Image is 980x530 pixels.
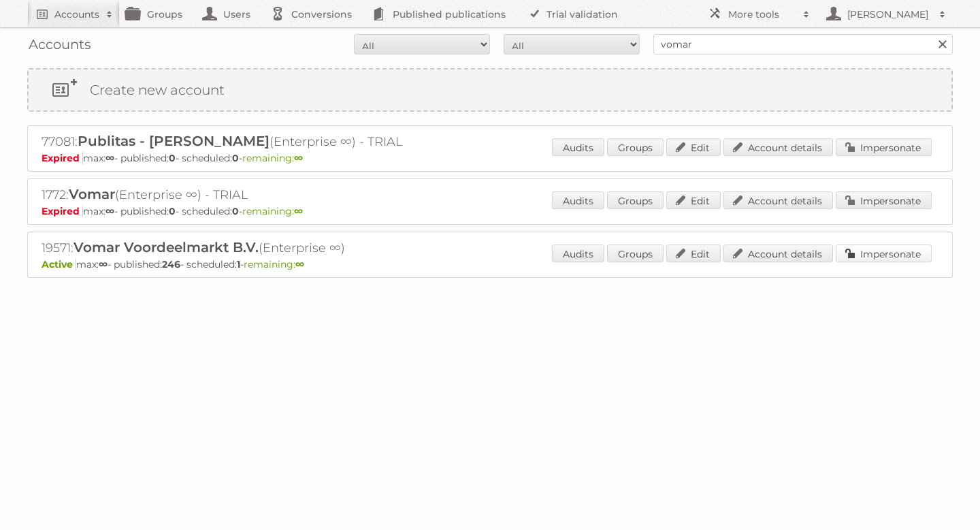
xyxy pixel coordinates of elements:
span: remaining: [244,258,304,270]
strong: 0 [232,152,239,164]
strong: ∞ [105,152,114,164]
span: remaining: [242,205,303,217]
a: Account details [723,138,833,156]
h2: 1772: (Enterprise ∞) - TRIAL [42,186,518,204]
a: Edit [666,245,721,262]
span: Expired [42,152,83,164]
h2: More tools [728,7,796,21]
a: Create new account [29,69,951,110]
strong: 0 [169,152,176,164]
strong: ∞ [295,258,304,270]
strong: 246 [162,258,180,270]
p: max: - published: - scheduled: - [42,205,938,217]
a: Account details [723,245,833,262]
a: Audits [552,191,604,209]
span: Vomar Voordeelmarkt B.V. [73,239,259,255]
strong: ∞ [105,205,114,217]
h2: 19571: (Enterprise ∞) [42,239,518,257]
a: Audits [552,245,604,262]
a: Groups [607,191,664,209]
span: remaining: [242,152,303,164]
strong: ∞ [294,152,303,164]
span: Active [42,258,76,270]
a: Groups [607,245,664,262]
span: Vomar [69,186,115,202]
a: Impersonate [836,138,932,156]
span: Expired [42,205,83,217]
p: max: - published: - scheduled: - [42,258,938,270]
a: Audits [552,138,604,156]
a: Edit [666,138,721,156]
a: Account details [723,191,833,209]
h2: [PERSON_NAME] [844,7,932,21]
strong: ∞ [294,205,303,217]
a: Edit [666,191,721,209]
a: Impersonate [836,245,932,262]
h2: 77081: (Enterprise ∞) - TRIAL [42,133,518,151]
strong: ∞ [99,258,108,270]
span: Publitas - [PERSON_NAME] [78,133,269,149]
h2: Accounts [54,7,99,21]
p: max: - published: - scheduled: - [42,152,938,164]
strong: 1 [237,258,240,270]
strong: 0 [232,205,239,217]
a: Impersonate [836,191,932,209]
strong: 0 [169,205,176,217]
a: Groups [607,138,664,156]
